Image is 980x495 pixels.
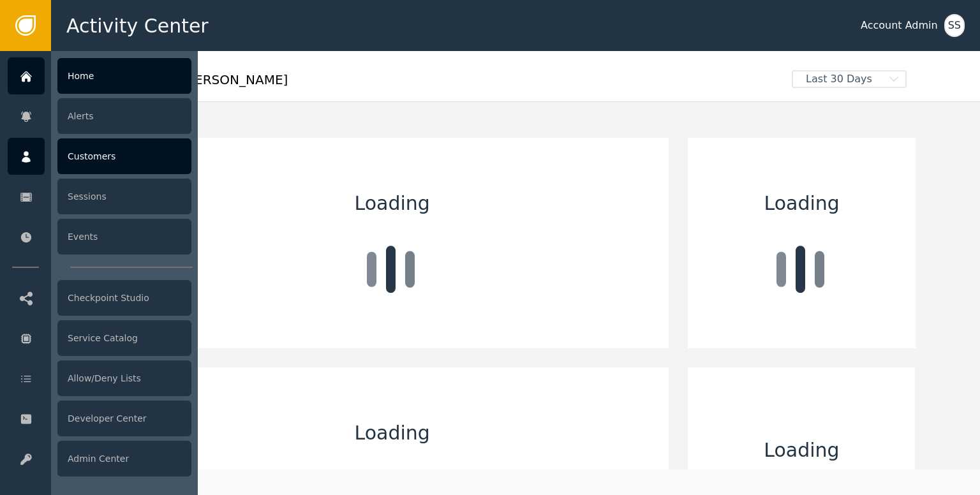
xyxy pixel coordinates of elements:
[355,189,430,218] span: Loading
[861,18,938,33] div: Account Admin
[944,14,965,37] button: SS
[57,320,191,356] div: Service Catalog
[8,98,191,135] a: Alerts
[57,360,191,396] div: Allow/Deny Lists
[8,218,191,255] a: Events
[8,138,191,175] a: Customers
[793,71,885,87] span: Last 30 Days
[8,178,191,215] a: Sessions
[8,440,191,477] a: Admin Center
[115,70,783,98] div: Welcome , [PERSON_NAME]
[8,279,191,316] a: Checkpoint Studio
[66,11,209,40] span: Activity Center
[764,436,839,464] span: Loading
[57,441,191,477] div: Admin Center
[8,360,191,397] a: Allow/Deny Lists
[8,400,191,437] a: Developer Center
[57,219,191,255] div: Events
[57,58,191,94] div: Home
[57,138,191,174] div: Customers
[57,98,191,134] div: Alerts
[57,280,191,316] div: Checkpoint Studio
[783,70,916,88] button: Last 30 Days
[8,320,191,357] a: Service Catalog
[355,418,430,447] span: Loading
[764,189,840,218] span: Loading
[57,401,191,436] div: Developer Center
[8,57,191,94] a: Home
[57,179,191,214] div: Sessions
